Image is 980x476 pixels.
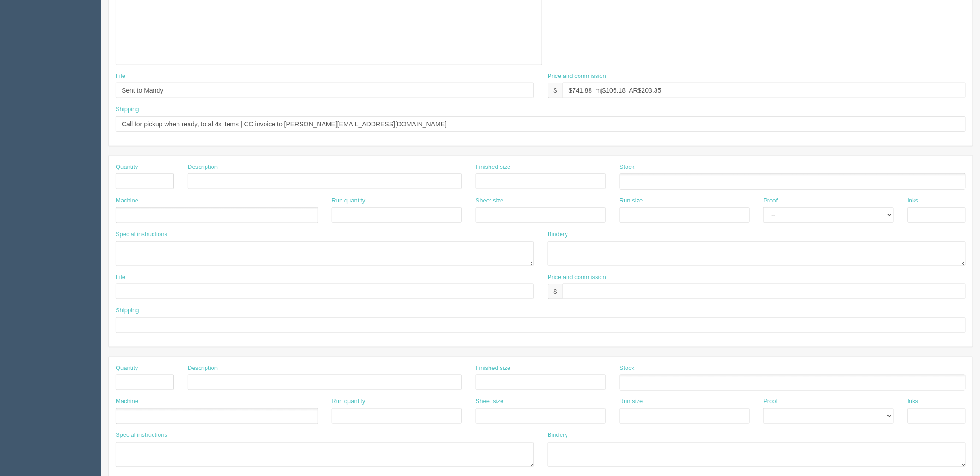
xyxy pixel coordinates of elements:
label: Description [188,364,218,373]
label: Stock [620,364,635,373]
label: Machine [116,398,138,406]
label: Price and commission [548,273,606,282]
label: Proof [763,196,778,205]
label: Sheet size [476,398,504,406]
label: Proof [763,398,778,406]
label: Quantity [116,163,138,172]
label: Bindery [548,230,568,239]
label: Bindery [548,431,568,440]
label: File [116,72,125,81]
div: $ [548,83,563,98]
label: Run quantity [332,398,366,406]
label: Finished size [476,163,511,172]
label: Shipping [116,306,139,315]
label: Finished size [476,364,511,373]
label: Special instructions [116,230,167,239]
label: Inks [908,196,919,205]
label: Description [188,163,218,172]
label: Shipping [116,105,139,114]
label: Inks [908,398,919,406]
label: Run quantity [332,196,366,205]
label: Special instructions [116,431,167,440]
label: Quantity [116,364,138,373]
label: File [116,273,125,282]
label: Price and commission [548,72,606,81]
textarea: PO: - Duties $25 [116,241,534,266]
label: Stock [620,163,635,172]
label: Machine [116,196,138,205]
label: Run size [620,398,643,406]
div: $ [548,284,563,299]
label: Sheet size [476,196,504,205]
label: Run size [620,196,643,205]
